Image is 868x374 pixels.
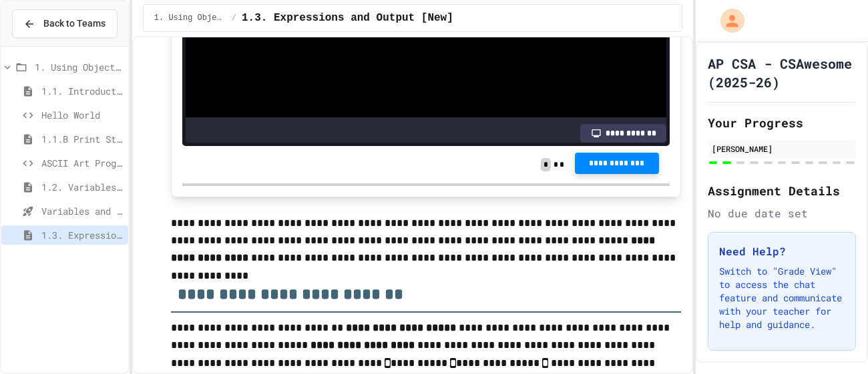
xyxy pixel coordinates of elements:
span: 1.2. Variables and Data Types [41,180,123,194]
span: Back to Teams [43,17,105,31]
div: No due date set [708,205,856,221]
h3: Need Help? [719,243,845,259]
span: 1. Using Objects and Methods [35,60,123,74]
span: Variables and Data Types - Quiz [41,204,123,218]
h2: Your Progress [708,113,856,132]
span: ASCII Art Program [41,156,123,170]
h1: AP CSA - CSAwesome (2025-26) [708,54,856,91]
span: / [232,13,236,23]
span: 1.3. Expressions and Output [New] [242,10,453,26]
span: 1.1.B Print Statements [41,132,123,146]
p: Switch to "Grade View" to access the chat feature and communicate with your teacher for help and ... [719,265,845,331]
span: 1.1. Introduction to Algorithms, Programming, and Compilers [41,84,123,98]
span: 1. Using Objects and Methods [154,13,226,23]
span: Hello World [41,108,123,122]
div: [PERSON_NAME] [712,143,852,155]
h2: Assignment Details [708,181,856,200]
div: My Account [706,5,748,36]
span: 1.3. Expressions and Output [New] [41,228,123,242]
button: Back to Teams [12,9,118,38]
